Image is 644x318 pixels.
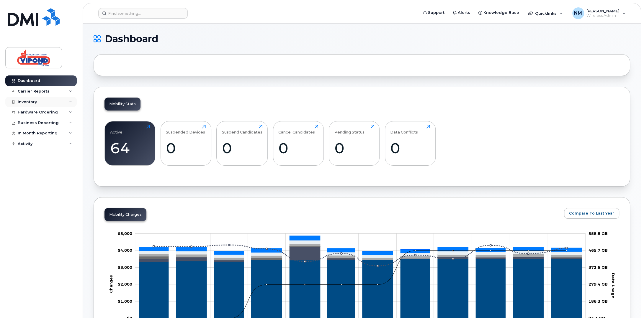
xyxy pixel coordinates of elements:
tspan: $4,000 [118,248,132,253]
a: Active64 [110,125,150,162]
div: Data Conflicts [390,125,418,134]
tspan: $3,000 [118,265,132,270]
tspan: $1,000 [118,299,132,304]
a: Cancel Candidates0 [278,125,318,162]
a: Data Conflicts0 [390,125,430,162]
button: Compare To Last Year [564,208,619,219]
tspan: 465.7 GB [589,248,608,253]
tspan: 372.5 GB [589,265,608,270]
g: $0 [118,248,132,253]
div: 0 [334,139,374,157]
div: Suspend Candidates [222,125,262,134]
div: 0 [222,139,262,157]
tspan: Data Usage [611,273,615,298]
tspan: Charges [109,275,113,293]
g: Roaming [139,246,582,262]
div: Suspended Devices [166,125,205,134]
div: 0 [390,139,430,157]
div: Pending Status [334,125,365,134]
a: Suspended Devices0 [166,125,206,162]
g: $0 [118,299,132,304]
div: 0 [166,139,206,157]
tspan: 186.3 GB [589,299,608,304]
a: Suspend Candidates0 [222,125,262,162]
span: Compare To Last Year [569,210,614,216]
div: 64 [110,139,150,157]
tspan: 279.4 GB [589,282,608,286]
g: $0 [118,282,132,286]
tspan: 558.8 GB [589,231,608,236]
div: 0 [278,139,318,157]
a: Pending Status0 [334,125,374,162]
div: Active [110,125,122,134]
tspan: $5,000 [118,231,132,236]
g: $0 [118,231,132,236]
g: $0 [118,265,132,270]
div: Cancel Candidates [278,125,315,134]
span: Dashboard [105,34,158,43]
tspan: $2,000 [118,282,132,286]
